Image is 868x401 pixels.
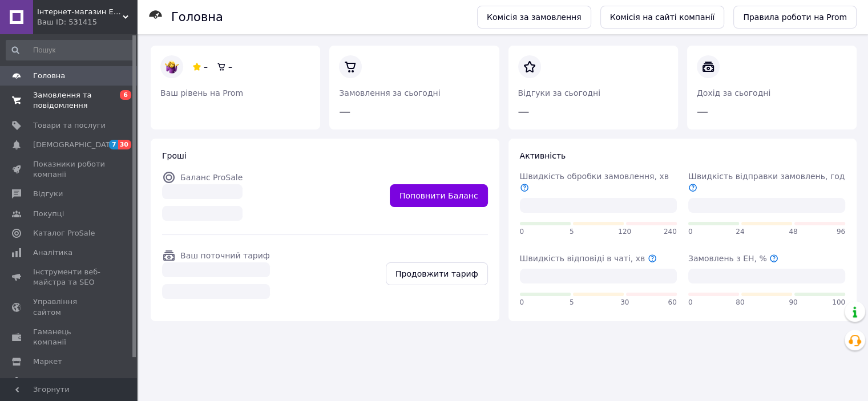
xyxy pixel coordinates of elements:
span: Замовлень з ЕН, % [688,254,778,263]
span: 24 [736,227,744,237]
a: Комісія за замовлення [477,6,591,29]
span: Швидкість обробки замовлення, хв [520,172,669,192]
span: Швидкість відповіді в чаті, хв [520,254,657,263]
span: Покупці [33,209,64,219]
span: [DEMOGRAPHIC_DATA] [33,140,118,150]
span: 7 [109,140,118,149]
span: 6 [120,90,131,100]
span: – [204,62,208,71]
a: Правила роботи на Prom [733,6,857,29]
span: Швидкість відправки замовлень, год [688,172,845,192]
span: 0 [688,227,693,237]
span: Замовлення та повідомлення [33,90,106,111]
span: 100 [832,298,845,307]
span: Відгуки [33,189,63,199]
span: Маркет [33,357,62,367]
span: Каталог ProSale [33,228,95,238]
span: 0 [688,298,693,307]
span: – [228,62,232,71]
span: Баланс ProSale [180,173,243,182]
span: Аналітика [33,248,72,258]
span: 90 [789,298,797,307]
span: 120 [618,227,631,237]
span: Управління сайтом [33,297,106,317]
span: 240 [664,227,677,237]
span: 60 [668,298,676,307]
span: Гроші [162,151,187,160]
span: 0 [520,298,524,307]
a: Поповнити Баланс [390,184,488,207]
input: Пошук [6,40,135,60]
span: Гаманець компанії [33,327,106,347]
h1: Головна [171,10,223,24]
span: 96 [837,227,845,237]
span: Головна [33,71,65,81]
div: Ваш ID: 531415 [37,17,137,27]
span: Інструменти веб-майстра та SEO [33,267,106,287]
span: Показники роботи компанії [33,159,106,180]
span: 5 [570,298,574,307]
span: 48 [789,227,797,237]
span: Ваш поточний тариф [180,251,270,260]
span: 30 [620,298,629,307]
span: 0 [520,227,524,237]
span: Інтернет-магазин EXUS [37,7,123,17]
span: 80 [736,298,744,307]
span: Активність [520,151,566,160]
span: Товари та послуги [33,120,106,131]
span: Налаштування [33,376,91,386]
span: 30 [118,140,131,149]
a: Продовжити тариф [386,262,488,285]
a: Комісія на сайті компанії [600,6,725,29]
span: 5 [570,227,574,237]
